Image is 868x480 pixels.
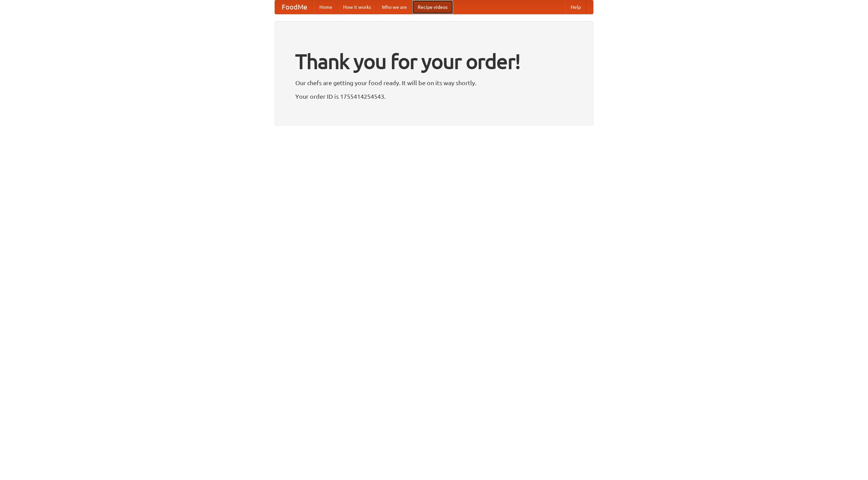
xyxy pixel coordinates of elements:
a: Home [314,0,338,14]
a: Who we are [376,0,412,14]
a: Recipe videos [412,0,453,14]
h1: Thank you for your order! [295,45,573,78]
p: Our chefs are getting your food ready. It will be on its way shortly. [295,78,573,88]
a: How it works [338,0,376,14]
a: FoodMe [275,0,314,14]
a: Help [565,0,586,14]
p: Your order ID is 1755414254543. [295,91,573,101]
